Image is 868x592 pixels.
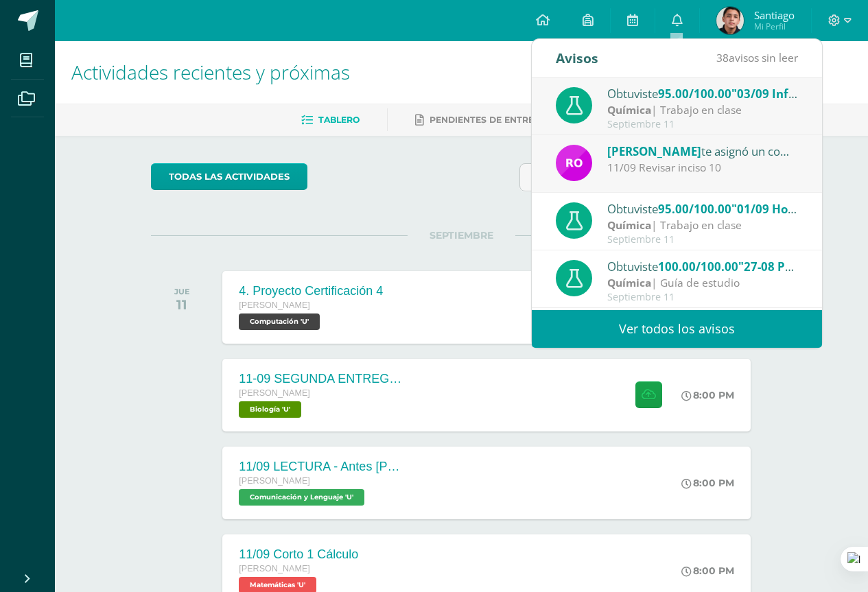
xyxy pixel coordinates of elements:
[607,217,651,233] strong: Química
[607,143,701,159] span: [PERSON_NAME]
[239,476,310,486] span: [PERSON_NAME]
[658,259,738,274] span: 100.00/100.00
[318,115,360,125] span: Tablero
[239,372,403,386] div: 11-09 SEGUNDA ENTREGA DE GUÍA
[658,201,731,217] span: 95.00/100.00
[239,313,320,330] span: Computación 'U'
[174,287,190,296] div: JUE
[754,21,795,32] span: Mi Perfil
[239,284,383,298] div: 4. Proyecto Certificación 4
[239,300,310,310] span: [PERSON_NAME]
[607,84,798,102] div: Obtuviste en
[607,257,798,275] div: Obtuviste en
[520,164,771,191] input: Busca una actividad próxima aquí...
[239,401,301,418] span: Biología 'U'
[430,115,547,125] span: Pendientes de entrega
[607,275,651,290] strong: Química
[607,142,798,160] div: te asignó un comentario en '01/09 Hoja de trabajo Éteres' para 'Química'
[174,296,190,313] div: 11
[151,163,307,190] a: todas las Actividades
[556,145,592,181] img: 08228f36aa425246ac1f75ab91e507c5.png
[532,310,822,348] a: Ver todos los avisos
[607,102,798,118] div: | Trabajo en clase
[716,50,729,65] span: 38
[301,109,360,131] a: Tablero
[607,119,798,130] div: Septiembre 11
[556,39,598,77] div: Avisos
[239,489,364,506] span: Comunicación y Lenguaje 'U'
[408,229,515,241] span: SEPTIEMBRE
[607,200,798,217] div: Obtuviste en
[415,109,547,131] a: Pendientes de entrega
[239,564,310,573] span: [PERSON_NAME]
[607,102,651,117] strong: Química
[716,50,798,65] span: avisos sin leer
[607,160,798,176] div: 11/09 Revisar inciso 10
[754,8,795,22] span: Santiago
[681,389,734,401] div: 8:00 PM
[681,477,734,489] div: 8:00 PM
[239,547,358,562] div: 11/09 Corto 1 Cálculo
[716,7,744,34] img: b81a375a2ba29ccfbe84947ecc58dfa2.png
[658,86,731,102] span: 95.00/100.00
[607,217,798,233] div: | Trabajo en clase
[607,292,798,303] div: Septiembre 11
[239,388,310,398] span: [PERSON_NAME]
[239,460,403,474] div: 11/09 LECTURA - Antes [PERSON_NAME]. [PERSON_NAME]. La descubridora del radio (Digital)
[607,234,798,246] div: Septiembre 11
[607,275,798,291] div: | Guía de estudio
[681,565,734,577] div: 8:00 PM
[71,59,350,85] span: Actividades recientes y próximas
